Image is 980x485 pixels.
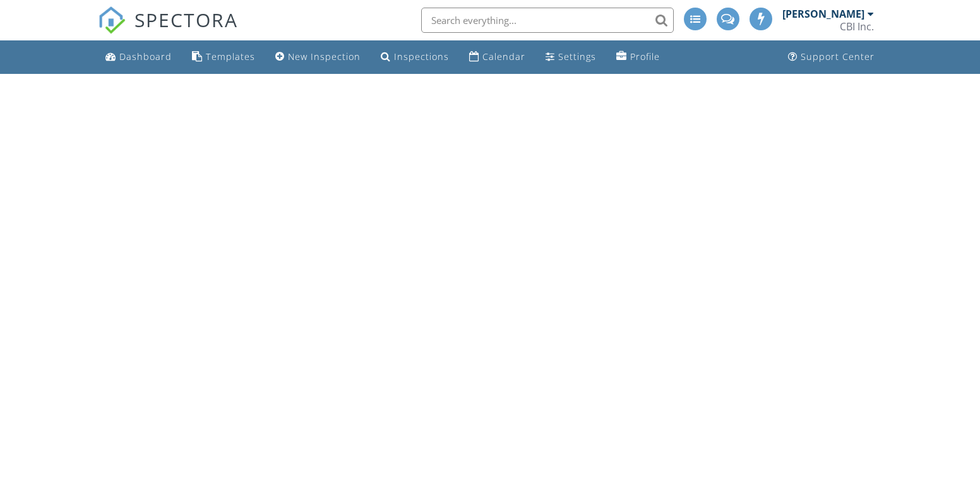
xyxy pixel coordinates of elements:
[801,51,875,63] div: Support Center
[100,45,177,69] a: Dashboard
[288,51,361,63] div: New Inspection
[541,45,601,69] a: Settings
[783,45,880,69] a: Support Center
[558,51,596,63] div: Settings
[394,51,449,63] div: Inspections
[611,45,665,69] a: Profile
[187,45,260,69] a: Templates
[421,8,674,33] input: Search everything...
[119,51,172,63] div: Dashboard
[270,45,366,69] a: New Inspection
[782,8,864,20] div: [PERSON_NAME]
[840,20,874,33] div: CBI Inc.
[98,6,126,34] img: The Best Home Inspection Software - Spectora
[376,45,454,69] a: Inspections
[134,6,238,33] span: SPECTORA
[482,51,525,63] div: Calendar
[98,17,238,44] a: SPECTORA
[630,51,660,63] div: Profile
[464,45,530,69] a: Calendar
[206,51,255,63] div: Templates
